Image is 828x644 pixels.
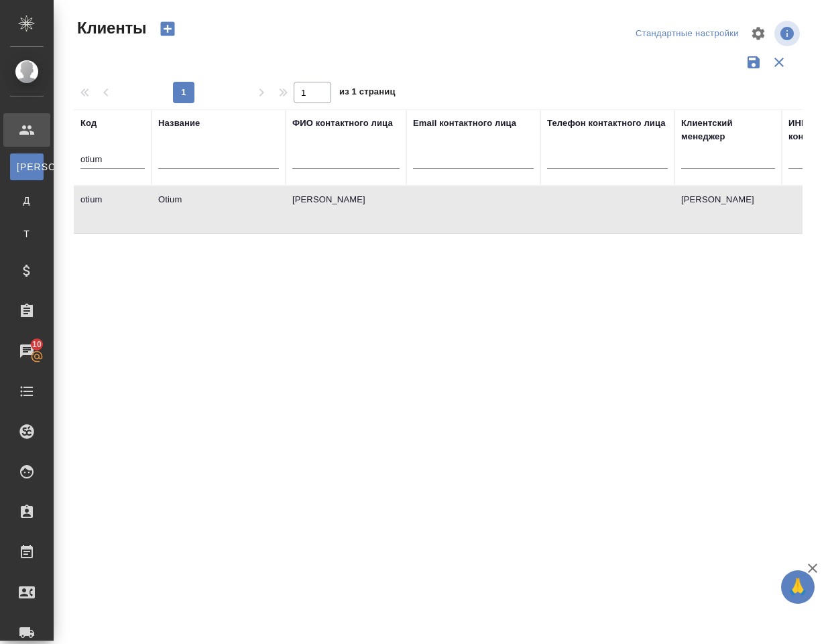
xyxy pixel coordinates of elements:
span: Т [17,227,37,241]
span: Клиенты [74,17,146,39]
td: Оtium [152,186,286,233]
a: Т [10,220,44,247]
div: Код [80,117,97,130]
span: Д [17,194,37,207]
div: Название [158,117,200,130]
button: Сбросить фильтры [766,50,792,75]
span: из 1 страниц [339,84,396,103]
td: [PERSON_NAME] [286,186,406,233]
span: Настроить таблицу [742,17,774,50]
div: Клиентский менеджер [681,117,775,143]
a: Д [10,187,44,214]
span: Посмотреть информацию [774,21,803,46]
button: Сохранить фильтры [741,50,766,75]
span: 10 [24,338,50,351]
a: 10 [3,334,50,368]
a: [PERSON_NAME] [10,153,44,180]
div: Email контактного лица [413,117,516,130]
div: split button [632,23,742,44]
span: 🙏 [786,573,809,601]
td: otium [74,186,152,233]
div: ФИО контактного лица [292,117,393,130]
td: [PERSON_NAME] [674,186,782,233]
button: Создать [152,17,184,40]
button: 🙏 [781,570,815,604]
div: Телефон контактного лица [547,117,666,130]
span: [PERSON_NAME] [17,160,37,174]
